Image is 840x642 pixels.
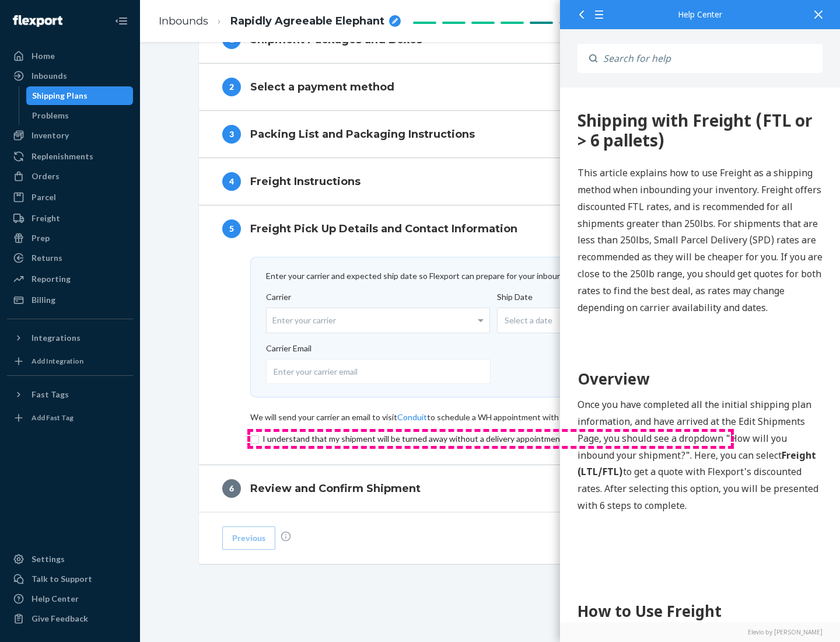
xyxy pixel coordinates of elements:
[266,343,708,384] label: Carrier Email
[32,50,55,62] div: Home
[7,188,133,207] a: Parcel
[7,67,133,85] a: Inbounds
[32,332,80,344] div: Integrations
[32,212,60,224] div: Freight
[13,15,62,27] img: Flexport logo
[222,479,241,498] div: 6
[17,77,262,228] p: This article explains how to use Freight as a shipping method when inbounding your inventory. Fre...
[7,270,133,288] a: Reporting
[250,481,421,496] h4: Review and Confirm Shipment
[7,147,133,166] a: Replenishments
[597,44,822,73] input: Search
[250,174,360,189] h4: Freight Instructions
[26,106,134,125] a: Problems
[7,229,133,247] a: Prep
[32,389,69,400] div: Fast Tags
[250,411,731,423] div: We will send your carrier an email to visit to schedule a WH appointment with Reference ASN / PO # .
[17,547,262,568] h2: Step 1: Boxes and Labels
[266,291,490,333] label: Carrier
[7,249,133,267] a: Returns
[505,315,552,326] span: Select a date
[7,550,133,568] a: Settings
[32,573,92,585] div: Talk to Support
[230,14,384,29] span: Rapidly Agreeable Elephant
[149,4,410,39] ol: breadcrumbs
[222,172,241,191] div: 4
[17,280,262,303] h1: Overview
[32,553,65,565] div: Settings
[32,613,88,624] div: Give Feedback
[32,294,55,306] div: Billing
[17,512,262,535] h1: How to Use Freight
[32,151,93,162] div: Replenishments
[7,47,133,65] a: Home
[7,126,133,145] a: Inventory
[7,409,133,427] a: Add Fast Tag
[199,205,782,252] button: 5Freight Pick Up Details and Contact Information
[250,127,475,142] h4: Packing List and Packaging Instructions
[267,308,489,333] div: Enter your carrier
[250,221,517,236] h4: Freight Pick Up Details and Contact Information
[32,252,62,264] div: Returns
[222,78,241,96] div: 2
[32,170,60,182] div: Orders
[32,191,56,203] div: Parcel
[199,465,782,512] button: 6Review and Confirm Shipment
[222,125,241,144] div: 3
[7,352,133,371] a: Add Integration
[199,158,782,205] button: 4Freight Instructions
[159,15,208,27] a: Inbounds
[17,309,262,427] p: Once you have completed all the initial shipping plan information, and have arrived at the Edit S...
[397,412,427,422] a: Conduit
[199,64,782,110] button: 2Select a payment method
[577,628,822,636] a: Elevio by [PERSON_NAME]
[26,86,134,105] a: Shipping Plans
[32,110,69,121] div: Problems
[497,291,729,343] label: Ship Date
[222,526,275,550] button: Previous
[32,593,79,605] div: Help Center
[7,589,133,608] a: Help Center
[199,111,782,158] button: 3Packing List and Packaging Instructions
[32,356,83,366] div: Add Integration
[266,270,715,282] div: Enter your carrier and expected ship date so Flexport can prepare for your inbound .
[7,291,133,309] a: Billing
[7,570,133,588] a: Talk to Support
[32,70,67,82] div: Inbounds
[7,209,133,228] a: Freight
[222,219,241,238] div: 5
[32,273,71,285] div: Reporting
[266,359,491,384] input: Enter your carrier email
[577,11,822,19] div: Help Center
[32,90,87,102] div: Shipping Plans
[32,232,50,244] div: Prep
[7,167,133,186] a: Orders
[7,385,133,404] button: Fast Tags
[110,9,133,33] button: Close Navigation
[7,609,133,628] button: Give Feedback
[7,329,133,347] button: Integrations
[32,130,69,141] div: Inventory
[32,413,73,423] div: Add Fast Tag
[250,79,394,95] h4: Select a payment method
[17,23,262,62] div: 360 Shipping with Freight (FTL or > 6 pallets)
